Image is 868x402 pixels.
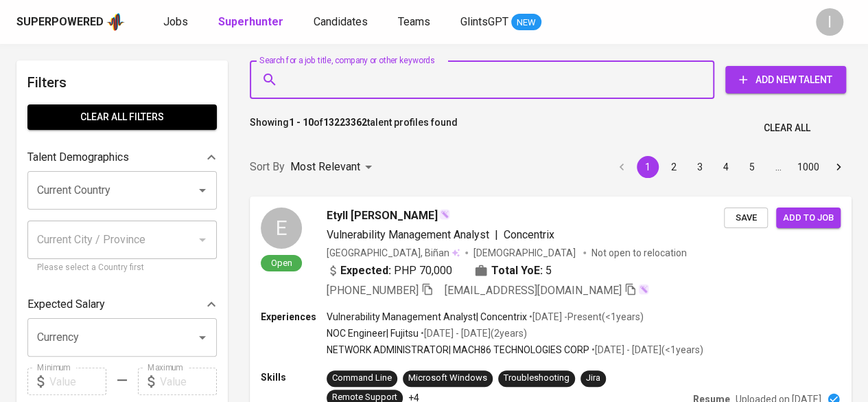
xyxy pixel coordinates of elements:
[460,14,541,31] a: GlintsGPT NEW
[323,117,367,128] b: 13223362
[495,227,498,243] span: |
[327,246,460,260] div: [GEOGRAPHIC_DATA], Biñan
[27,291,217,318] div: Expected Salary
[163,14,191,31] a: Jobs
[266,257,298,269] span: Open
[741,156,763,178] button: Go to page 5
[445,284,622,297] span: [EMAIL_ADDRESS][DOMAIN_NAME]
[398,14,433,31] a: Teams
[473,246,578,260] span: [DEMOGRAPHIC_DATA]
[731,210,761,226] span: Save
[340,263,391,279] b: Expected:
[327,310,527,324] p: Vulnerability Management Analyst | Concentrix
[250,115,458,141] p: Showing of talent profiles found
[758,115,816,141] button: Clear All
[793,156,823,178] button: Go to page 1000
[193,181,212,200] button: Open
[764,120,810,137] span: Clear All
[816,8,843,36] div: I
[511,16,541,30] span: NEW
[27,144,217,171] div: Talent Demographics
[27,149,129,166] p: Talent Demographics
[314,14,371,31] a: Candidates
[27,104,217,130] button: Clear All filters
[327,263,452,279] div: PHP 70,000
[27,71,217,93] h6: Filters
[783,210,834,226] span: Add to job
[37,261,207,275] p: Please select a Country first
[218,15,283,28] b: Superhunter
[327,343,589,357] p: NETWORK ADMINISTRATOR | MACH86 TECHNOLOGIES CORP
[250,159,285,175] p: Sort By
[193,328,212,347] button: Open
[327,284,419,297] span: [PHONE_NUMBER]
[586,372,600,385] div: Jira
[261,370,327,384] p: Skills
[16,14,104,30] div: Superpowered
[314,15,368,28] span: Candidates
[16,12,125,32] a: Superpoweredapp logo
[689,156,711,178] button: Go to page 3
[290,155,377,180] div: Most Relevant
[49,368,106,395] input: Value
[589,343,703,357] p: • [DATE] - [DATE] ( <1 years )
[327,326,419,340] p: NOC Engineer | Fujitsu
[106,12,125,32] img: app logo
[663,156,685,178] button: Go to page 2
[327,208,438,224] span: Etyll [PERSON_NAME]
[491,263,543,279] b: Total YoE:
[460,15,508,28] span: GlintsGPT
[261,310,327,324] p: Experiences
[736,71,835,89] span: Add New Talent
[637,156,659,178] button: page 1
[439,209,450,220] img: magic_wand.svg
[504,228,554,241] span: Concentrix
[724,208,768,229] button: Save
[289,117,314,128] b: 1 - 10
[609,156,852,178] nav: pagination navigation
[408,372,487,385] div: Microsoft Windows
[327,228,489,241] span: Vulnerability Management Analyst
[767,160,789,174] div: …
[776,208,841,229] button: Add to job
[290,159,360,175] p: Most Relevant
[38,109,206,126] span: Clear All filters
[591,246,687,260] p: Not open to relocation
[638,284,649,295] img: magic_wand.svg
[160,368,217,395] input: Value
[725,66,846,93] button: Add New Talent
[715,156,737,178] button: Go to page 4
[261,208,302,249] div: E
[504,372,570,385] div: Troubleshooting
[546,263,552,279] span: 5
[527,310,644,324] p: • [DATE] - Present ( <1 years )
[419,326,527,340] p: • [DATE] - [DATE] ( 2 years )
[27,296,105,313] p: Expected Salary
[332,372,392,385] div: Command Line
[828,156,849,178] button: Go to next page
[398,15,430,28] span: Teams
[163,15,188,28] span: Jobs
[218,14,286,31] a: Superhunter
